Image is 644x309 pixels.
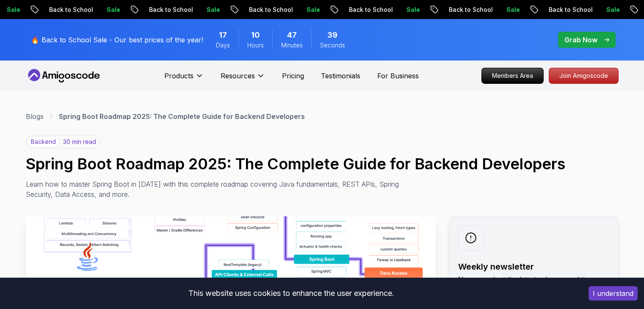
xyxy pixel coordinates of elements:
[596,6,623,14] p: Sale
[564,35,597,45] p: Grab Now
[438,6,496,14] p: Back to School
[549,68,618,83] p: Join Amigoscode
[26,179,405,199] p: Learn how to master Spring Boot in [DATE] with this complete roadmap covering Java fundamentals, ...
[26,155,619,172] h1: Spring Boot Roadmap 2025: The Complete Guide for Backend Developers
[63,138,96,146] p: 30 min read
[31,35,203,45] p: 🔥 Back to School Sale - Our best prices of the year!
[496,6,523,14] p: Sale
[282,71,304,81] a: Pricing
[238,6,296,14] p: Back to School
[59,111,305,121] p: Spring Boot Roadmap 2025: The Complete Guide for Backend Developers
[538,6,596,14] p: Back to School
[589,286,638,301] button: Accept cookies
[6,284,576,303] div: This website uses cookies to enhance the user experience.
[138,6,196,14] p: Back to School
[281,41,303,50] span: Minutes
[196,6,223,14] p: Sale
[216,41,230,50] span: Days
[219,29,227,41] span: 17 Days
[27,136,60,147] p: backend
[458,274,610,305] p: No spam. Just the latest releases and tips, interesting articles, and exclusive interviews in you...
[221,71,265,88] button: Resources
[39,6,96,14] p: Back to School
[377,71,419,81] a: For Business
[481,68,544,84] a: Members Area
[549,68,619,84] a: Join Amigoscode
[458,261,610,273] h2: Weekly newsletter
[287,29,297,41] span: 47 Minutes
[482,68,543,83] p: Members Area
[164,71,204,88] button: Products
[338,6,396,14] p: Back to School
[221,71,255,81] p: Resources
[247,41,264,50] span: Hours
[96,6,123,14] p: Sale
[327,29,337,41] span: 39 Seconds
[296,6,323,14] p: Sale
[396,6,423,14] p: Sale
[320,41,345,50] span: Seconds
[164,71,193,81] p: Products
[251,29,260,41] span: 10 Hours
[321,71,360,81] a: Testimonials
[26,111,44,121] a: Blogs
